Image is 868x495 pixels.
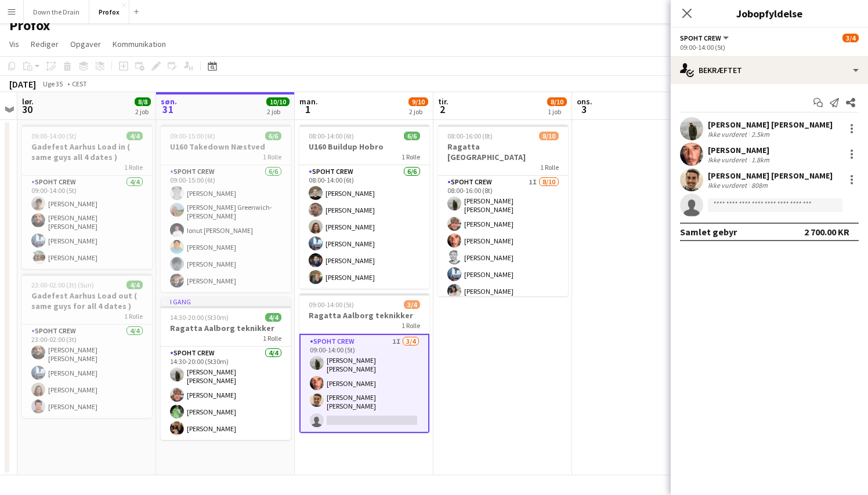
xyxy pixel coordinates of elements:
app-card-role: Spoht Crew6/609:00-15:00 (6t)[PERSON_NAME][PERSON_NAME] Greenwich-[PERSON_NAME]Ionut [PERSON_NAME... [161,165,291,292]
app-card-role: Spoht Crew1I8/1008:00-16:00 (8t)[PERSON_NAME] [PERSON_NAME][PERSON_NAME][PERSON_NAME][PERSON_NAME... [438,176,568,373]
span: Vis [9,39,19,49]
span: 1 Rolle [124,312,143,321]
span: 8/10 [547,97,567,106]
div: 808m [749,181,770,190]
span: Spoht Crew [680,34,721,42]
div: 2.5km [749,130,772,139]
span: 1 Rolle [263,152,281,161]
a: Kommunikation [108,37,171,52]
h3: U160 Buildup Hobro [299,141,429,152]
h3: Ragatta [GEOGRAPHIC_DATA] [438,141,568,162]
button: Down the Drain [24,1,89,23]
span: Kommunikation [113,39,166,49]
div: [PERSON_NAME] [PERSON_NAME] [708,119,833,130]
div: 1 job [548,107,566,116]
span: 1 Rolle [540,163,559,172]
div: Samlet gebyr [680,226,737,238]
app-job-card: 08:00-16:00 (8t)8/10Ragatta [GEOGRAPHIC_DATA]1 RolleSpoht Crew1I8/1008:00-16:00 (8t)[PERSON_NAME]... [438,125,568,296]
div: Ikke vurderet [708,181,749,190]
span: 1 Rolle [402,152,420,161]
button: Spoht Crew [680,34,730,42]
h3: Gadefest Aarhus Load out ( same guys for all 4 dates ) [22,290,152,311]
span: 31 [159,103,177,116]
span: 9/10 [408,97,428,106]
span: Rediger [31,39,59,49]
div: 2 job [135,107,150,116]
app-job-card: 23:00-02:00 (3t) (Sun)4/4Gadefest Aarhus Load out ( same guys for all 4 dates )1 RolleSpoht Crew4... [22,274,152,418]
div: 2 700.00 KR [804,226,849,238]
app-card-role: Spoht Crew4/423:00-02:00 (3t)[PERSON_NAME] [PERSON_NAME][PERSON_NAME][PERSON_NAME][PERSON_NAME] [22,325,152,418]
div: 1.8km [749,155,772,164]
h3: Jobopfyldelse [671,6,868,21]
span: 6/6 [265,132,281,140]
span: man. [299,96,318,107]
span: 14:30-20:00 (5t30m) [170,313,229,322]
span: lør. [22,96,34,107]
span: 1 [298,103,318,116]
span: 4/4 [265,313,281,322]
h1: Profox [9,17,50,34]
span: 1 Rolle [124,163,143,172]
div: CEST [72,79,87,88]
div: 2 job [267,107,289,116]
div: Ikke vurderet [708,130,749,139]
div: 09:00-14:00 (5t) [680,43,859,52]
span: 1 Rolle [263,334,281,343]
span: 3/4 [404,300,420,309]
div: Bekræftet [671,56,868,84]
a: Rediger [26,37,63,52]
span: 8/10 [539,132,559,140]
a: Vis [5,37,24,52]
span: søn. [161,96,177,107]
span: 2 [436,103,449,116]
app-card-role: Spoht Crew1I3/409:00-14:00 (5t)[PERSON_NAME] [PERSON_NAME][PERSON_NAME][PERSON_NAME] [PERSON_NAME] [299,334,429,433]
app-card-role: Spoht Crew4/414:30-20:00 (5t30m)[PERSON_NAME] [PERSON_NAME][PERSON_NAME][PERSON_NAME][PERSON_NAME] [161,347,291,440]
app-job-card: 08:00-14:00 (6t)6/6U160 Buildup Hobro1 RolleSpoht Crew6/608:00-14:00 (6t)[PERSON_NAME][PERSON_NAM... [299,125,429,289]
div: Ikke vurderet [708,155,749,164]
span: 1 Rolle [402,321,420,330]
app-job-card: I gang14:30-20:00 (5t30m)4/4Ragatta Aalborg teknikker1 RolleSpoht Crew4/414:30-20:00 (5t30m)[PERS... [161,297,291,440]
span: 4/4 [126,281,143,289]
div: 2 job [409,107,428,116]
span: tir. [438,96,449,107]
span: Uge 35 [38,79,67,88]
span: 09:00-14:00 (5t) [309,300,354,309]
app-job-card: 09:00-15:00 (6t)6/6U160 Takedown Næstved1 RolleSpoht Crew6/609:00-15:00 (6t)[PERSON_NAME][PERSON_... [161,125,291,292]
div: [PERSON_NAME] [708,145,772,155]
button: Profox [89,1,129,23]
span: ons. [577,96,592,107]
h3: Gadefest Aarhus Load in ( same guys all 4 dates ) [22,141,152,162]
span: 8/8 [135,97,151,106]
span: 10/10 [266,97,290,106]
span: 4/4 [126,132,143,140]
span: Opgaver [70,39,101,49]
span: 30 [20,103,34,116]
span: 6/6 [404,132,420,140]
a: Opgaver [66,37,106,52]
app-card-role: Spoht Crew4/409:00-14:00 (5t)[PERSON_NAME][PERSON_NAME] [PERSON_NAME][PERSON_NAME][PERSON_NAME] [22,176,152,269]
h3: Ragatta Aalborg teknikker [299,310,429,321]
span: 09:00-15:00 (6t) [170,132,215,140]
div: [DATE] [9,78,36,90]
h3: Ragatta Aalborg teknikker [161,323,291,333]
app-job-card: 09:00-14:00 (5t)3/4Ragatta Aalborg teknikker1 RolleSpoht Crew1I3/409:00-14:00 (5t)[PERSON_NAME] [... [299,293,429,433]
span: 3 [575,103,592,116]
span: 08:00-14:00 (6t) [309,132,354,140]
app-job-card: 09:00-14:00 (5t)4/4Gadefest Aarhus Load in ( same guys all 4 dates )1 RolleSpoht Crew4/409:00-14:... [22,125,152,269]
span: 3/4 [842,34,859,42]
span: 23:00-02:00 (3t) (Sun) [31,281,94,289]
div: I gang [161,297,291,306]
app-card-role: Spoht Crew6/608:00-14:00 (6t)[PERSON_NAME][PERSON_NAME][PERSON_NAME][PERSON_NAME][PERSON_NAME][PE... [299,165,429,289]
span: 08:00-16:00 (8t) [447,132,493,140]
h3: U160 Takedown Næstved [161,141,291,152]
span: 09:00-14:00 (5t) [31,132,77,140]
div: [PERSON_NAME] [PERSON_NAME] [708,170,833,181]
